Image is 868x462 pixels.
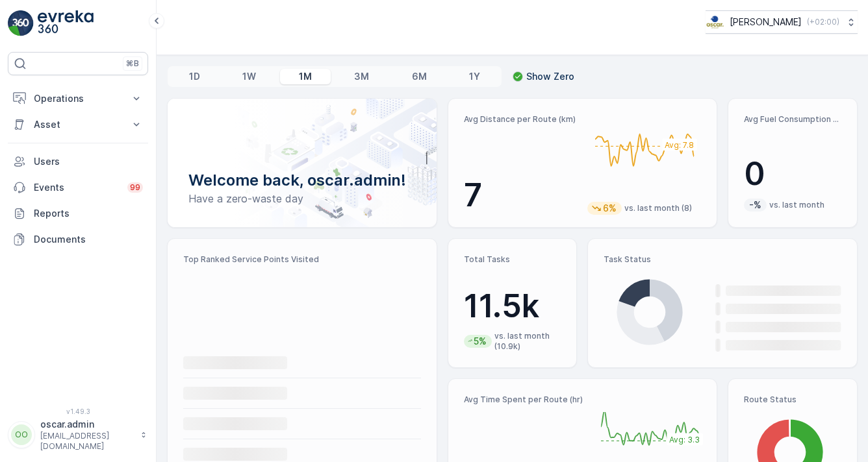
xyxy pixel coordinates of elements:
p: vs. last month (10.9k) [494,331,561,352]
p: Documents [34,233,143,246]
p: Operations [34,92,122,105]
p: 1D [189,70,200,83]
p: -% [748,199,763,212]
p: 7 [464,176,578,215]
p: Task Status [604,254,841,265]
p: oscar.admin [40,418,134,431]
button: Asset [8,112,148,138]
p: 5% [472,335,488,348]
button: [PERSON_NAME](+02:00) [706,10,858,34]
p: 1Y [469,70,480,83]
p: 11.5k [464,287,561,326]
p: vs. last month (8) [624,203,692,213]
a: Events99 [8,175,148,201]
img: logo_light-DOdMpM7g.png [38,10,94,36]
p: Welcome back, oscar.admin! [188,170,416,191]
p: 1W [242,70,256,83]
p: Route Status [744,395,841,405]
p: Top Ranked Service Points Visited [183,254,421,265]
p: Have a zero-waste day [188,191,416,206]
p: 6M [412,70,427,83]
p: Show Zero [526,70,574,83]
p: Events [34,181,120,194]
p: Avg Distance per Route (km) [464,114,578,125]
a: Documents [8,226,148,252]
p: vs. last month [769,200,824,210]
p: [PERSON_NAME] [730,16,802,29]
a: Users [8,149,148,175]
p: Reports [34,207,143,220]
p: [EMAIL_ADDRESS][DOMAIN_NAME] [40,431,134,452]
p: 99 [130,182,140,193]
p: Users [34,155,143,168]
button: Operations [8,86,148,112]
p: 6% [602,202,618,215]
p: Avg Fuel Consumption per Route (lt) [744,114,841,125]
img: basis-logo_rgb2x.png [706,15,724,29]
p: Total Tasks [464,254,561,265]
a: Reports [8,201,148,226]
p: 3M [354,70,369,83]
p: ( +02:00 ) [807,17,839,27]
div: OO [11,424,32,445]
p: ⌘B [126,58,139,69]
span: v 1.49.3 [8,407,148,415]
button: OOoscar.admin[EMAIL_ADDRESS][DOMAIN_NAME] [8,418,148,452]
img: logo [8,10,34,36]
p: 0 [744,154,841,193]
p: 1M [299,70,312,83]
p: Avg Time Spent per Route (hr) [464,395,583,405]
p: Asset [34,118,122,131]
